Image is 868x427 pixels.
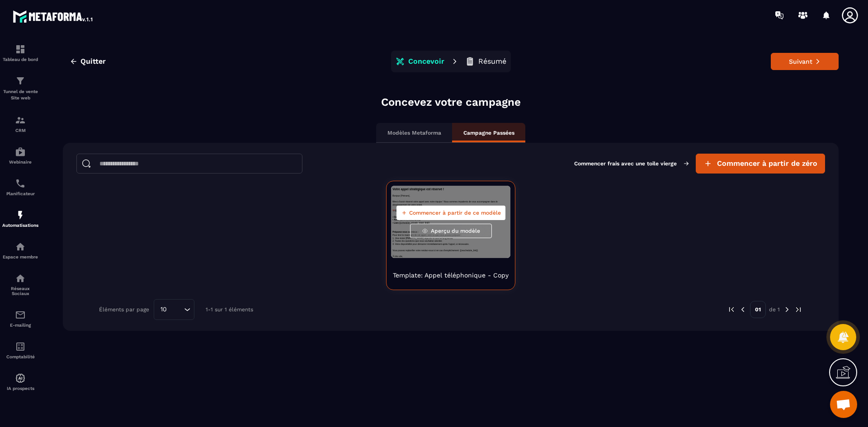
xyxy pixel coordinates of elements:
p: E-mailing [2,323,38,328]
img: logo [13,8,94,24]
a: formationformationTableau de bord [2,37,38,69]
p: IA prospects [2,386,38,391]
img: prev [739,305,747,314]
strong: Préparez-vous au mieux : [5,150,92,158]
img: automations [15,210,26,221]
p: 📅 [5,78,392,88]
p: Tunnel de vente Site web [2,89,38,101]
img: formation [15,44,26,55]
strong: Détails de votre appel :{{event_title}} [14,79,140,87]
button: Commencer à partir de zéro [696,154,825,174]
p: Bonjour [Prénom], [5,28,392,38]
img: prev [727,305,736,314]
p: Pour tirer le maximum de cet appel, voici ce que vous pouvez préparer : [5,159,392,169]
img: next [794,305,802,314]
p: Concevez votre campagne [381,95,521,109]
p: de 1 [769,306,780,313]
p: 2. Toutes les questions que vous souhaitez aborder. [5,179,392,189]
strong: Date et Heure : [9,99,60,107]
a: accountantaccountantComptabilité [2,334,38,366]
p: Campagne Passées [463,129,514,136]
img: next [783,305,791,314]
span: Aperçu du modèle [431,227,480,235]
p: 1-1 sur 1 éléments [206,306,253,313]
p: Template: Appel téléphonique - Copy [393,271,509,280]
p: Automatisations [2,223,38,228]
strong: Avec : [9,109,30,117]
img: automations [15,373,26,384]
a: formationformationTunnel de vente Site web [2,69,38,108]
p: Planificateur [2,191,38,196]
p: Commencer frais avec une toile vierge [574,160,689,167]
strong: Lien: [9,119,26,127]
p: 3. Votre disponibilité pour démarrer immédiatement après l’appel, si nécessaire. [5,189,392,199]
img: email [15,310,26,320]
button: Quitter [63,53,113,70]
button: Commencer à partir de ce modèle [396,206,505,220]
img: automations [15,146,26,157]
p: Tableau de bord [2,57,38,62]
button: Aperçu du modèle [410,224,492,238]
p: Modèles Metaforma [387,129,441,136]
p: Résumé [478,57,506,66]
p: • {{event_host_name}} [5,108,392,118]
div: Ouvrir le chat [830,391,857,418]
a: automationsautomationsWebinaire [2,140,38,171]
strong: Votre appel stratégique est réservé ! [5,5,176,17]
a: formationformationCRM [2,108,38,140]
img: automations [15,241,26,252]
p: 01 [750,301,766,318]
a: schedulerschedulerPlanificateur [2,171,38,203]
p: • {{event_booking_date}} [5,99,392,108]
img: accountant [15,341,26,352]
p: CRM [2,128,38,133]
p: • [5,118,392,128]
p: Comptabilité [2,354,38,359]
span: {{scheduler_google_meet_link}} [7,119,128,127]
span: Commencer à partir de zéro [717,159,817,168]
img: formation [15,75,26,86]
button: Résumé [462,52,509,70]
a: social-networksocial-networkRéseaux Sociaux [2,266,38,303]
span: Quitter [80,57,106,66]
p: Réseaux Sociaux [2,286,38,296]
p: Vous pouvez replanifier votre rendez-vous ici en cas d’empêchement: {{reschedule_link}} [5,210,392,220]
button: Concevoir [393,52,447,70]
img: formation [15,115,26,126]
p: À très vite, [5,230,392,240]
input: Search for option [170,305,182,314]
p: Webinaire [2,160,38,164]
span: Commencer à partir de ce modèle [409,209,501,216]
a: automationsautomationsEspace membre [2,235,38,266]
div: Search for option [154,299,194,320]
p: Espace membre [2,254,38,259]
p: 1. Une vision [PERSON_NAME] objectifs à court et long terme. [5,169,392,179]
p: Éléments par page [99,306,149,313]
a: automationsautomationsAutomatisations [2,203,38,235]
a: emailemailE-mailing [2,303,38,334]
p: Concevoir [408,57,444,66]
img: scheduler [15,178,26,189]
button: Suivant [771,53,839,70]
span: 10 [157,305,170,314]
p: Merci d’avoir réservé votre appel avec notre équipe ! Nous sommes impatients de vous accompagner ... [5,48,392,68]
img: social-network [15,273,26,284]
